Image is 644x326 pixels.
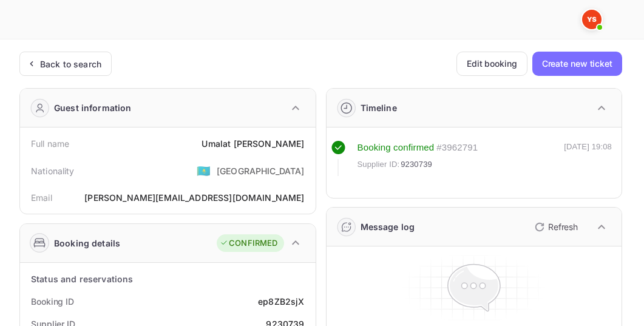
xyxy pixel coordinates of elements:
[358,141,435,155] div: Booking confirmed
[217,165,305,177] div: [GEOGRAPHIC_DATA]
[436,141,478,155] div: # 3962791
[31,165,75,177] div: Nationality
[258,295,304,308] div: ep8ZB2sjX
[582,10,602,29] img: Yandex Support
[548,220,578,233] p: Refresh
[401,158,432,171] span: 9230739
[31,137,69,150] div: Full name
[31,273,133,285] div: Status and reservations
[84,191,304,204] div: [PERSON_NAME][EMAIL_ADDRESS][DOMAIN_NAME]
[532,52,622,76] button: Create new ticket
[31,191,52,204] div: Email
[40,58,101,70] div: Back to search
[197,160,211,182] span: United States
[456,52,527,76] button: Edit booking
[361,220,415,233] div: Message log
[54,237,120,250] div: Booking details
[31,295,74,308] div: Booking ID
[220,237,277,250] div: CONFIRMED
[358,158,400,171] span: Supplier ID:
[361,101,397,114] div: Timeline
[202,137,304,150] div: Umalat [PERSON_NAME]
[527,217,583,237] button: Refresh
[564,141,612,176] div: [DATE] 19:08
[54,101,132,114] div: Guest information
